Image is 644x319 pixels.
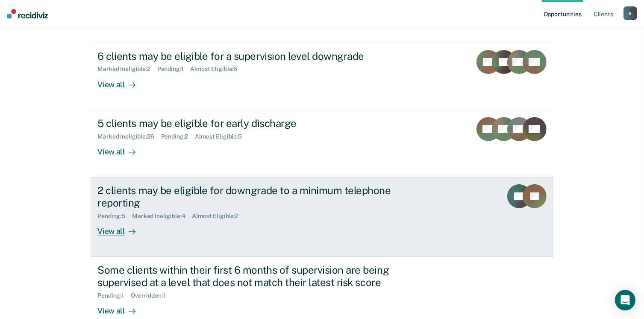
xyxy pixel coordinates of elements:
[97,292,131,299] div: Pending : 1
[97,184,397,209] div: 2 clients may be eligible for downgrade to a minimum telephone reporting
[91,177,553,257] a: 2 clients may be eligible for downgrade to a minimum telephone reportingPending:5Marked Ineligibl...
[157,65,191,73] div: Pending : 1
[191,65,244,73] div: Almost Eligible : 6
[195,133,249,140] div: Almost Eligible : 5
[192,213,246,220] div: Almost Eligible : 2
[97,65,157,73] div: Marked Ineligible : 2
[91,110,553,177] a: 5 clients may be eligible for early dischargeMarked Ineligible:26Pending:2Almost Eligible:5View all
[97,117,397,130] div: 5 clients may be eligible for early discharge
[7,9,48,18] img: Recidiviz
[97,50,397,62] div: 6 clients may be eligible for a supervision level downgrade
[97,299,145,316] div: View all
[97,264,397,289] div: Some clients within their first 6 months of supervision are being supervised at a level that does...
[97,213,132,220] div: Pending : 5
[623,6,637,20] button: S
[161,133,195,140] div: Pending : 2
[97,219,145,236] div: View all
[97,73,145,89] div: View all
[97,133,161,140] div: Marked Ineligible : 26
[97,140,145,157] div: View all
[91,43,553,110] a: 6 clients may be eligible for a supervision level downgradeMarked Ineligible:2Pending:1Almost Eli...
[131,292,172,299] div: Overridden : 1
[132,213,192,220] div: Marked Ineligible : 4
[615,290,635,310] div: Open Intercom Messenger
